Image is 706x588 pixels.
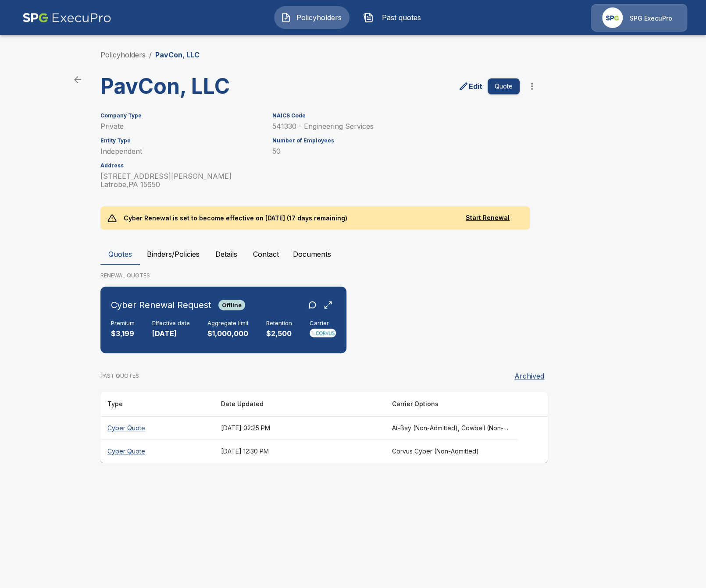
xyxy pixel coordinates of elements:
[214,439,385,463] th: [DATE] 12:30 PM
[100,272,606,280] p: RENEWAL QUOTES
[266,329,292,339] p: $2,500
[140,244,207,265] button: Binders/Policies
[523,78,541,95] button: more
[207,244,246,265] button: Details
[152,320,190,327] h6: Effective date
[274,6,349,29] button: Policyholders IconPolicyholders
[469,81,482,92] p: Edit
[272,113,520,119] h6: NAICS Code
[111,320,135,327] h6: Premium
[100,113,262,119] h6: Company Type
[100,372,139,380] p: PAST QUOTES
[357,6,432,29] button: Past quotes IconPast quotes
[385,392,517,417] th: Carrier Options
[630,14,672,23] p: SPG ExecuPro
[100,244,140,265] button: Quotes
[385,439,517,463] th: Corvus Cyber (Non-Admitted)
[488,78,520,95] button: Quote
[100,74,317,99] h3: PavCon, LLC
[100,172,262,189] p: [STREET_ADDRESS][PERSON_NAME] Latrobe , PA 15650
[246,244,286,265] button: Contact
[100,244,606,265] div: policyholder tabs
[281,12,291,23] img: Policyholders Icon
[266,320,292,327] h6: Retention
[385,416,517,439] th: At-Bay (Non-Admitted), Cowbell (Non-Admitted), Cowbell (Admitted), Tokio Marine TMHCC (Non-Admitt...
[117,206,355,230] p: Cyber Renewal is set to become effective on [DATE] (17 days remaining)
[591,4,687,32] a: Agency IconSPG ExecuPro
[100,163,262,169] h6: Address
[602,7,623,28] img: Agency Icon
[218,301,245,308] span: Offline
[377,12,425,23] span: Past quotes
[100,392,548,463] table: responsive table
[100,122,262,131] p: Private
[456,79,484,93] a: edit
[100,147,262,156] p: Independent
[100,392,214,417] th: Type
[272,138,520,144] h6: Number of Employees
[207,329,249,339] p: $1,000,000
[100,439,214,463] th: Cyber Quote
[286,244,338,265] button: Documents
[272,147,520,156] p: 50
[310,329,336,337] img: Carrier
[363,12,374,23] img: Past quotes Icon
[111,298,211,312] h6: Cyber Renewal Request
[272,122,520,131] p: 541330 - Engineering Services
[69,71,86,89] a: back
[111,329,135,339] p: $3,199
[100,50,146,59] a: Policyholders
[214,392,385,417] th: Date Updated
[22,4,111,32] img: AA Logo
[155,50,200,60] p: PavCon, LLC
[207,320,249,327] h6: Aggregate limit
[295,12,343,23] span: Policyholders
[453,210,523,226] button: Start Renewal
[149,50,152,60] li: /
[100,50,200,60] nav: breadcrumb
[511,367,548,385] button: Archived
[214,416,385,439] th: [DATE] 02:25 PM
[310,320,336,327] h6: Carrier
[100,416,214,439] th: Cyber Quote
[152,329,190,339] p: [DATE]
[100,138,262,144] h6: Entity Type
